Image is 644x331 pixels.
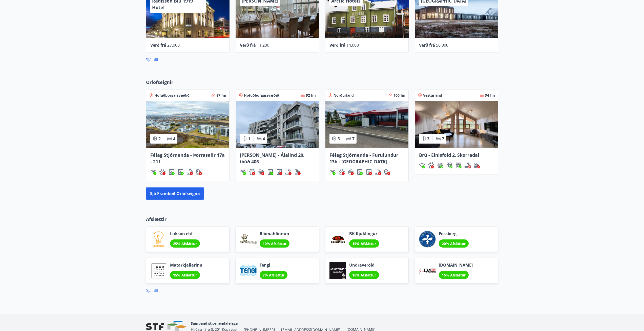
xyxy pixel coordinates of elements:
span: 3 [338,136,340,142]
img: h89QDIuHlAdpqTriuIvuEWkTH976fOgBEOOeu1mi.svg [348,169,354,175]
div: Gæludýr [339,169,345,175]
div: Þvottavél [267,169,273,175]
span: 92 fm [306,93,316,98]
img: QNIUl6Cv9L9rHgMXwuzGLuiJOj7RKqxk9mBFPqjq.svg [285,169,292,175]
span: Blómahönnun [260,231,289,236]
div: Þurrkari [276,169,282,175]
span: 7 [442,136,444,142]
span: 87 fm [216,93,226,98]
img: hddCLTAnxqFUMr1fxmbGG8zWilo2syolR0f9UjPn.svg [276,169,282,175]
img: hddCLTAnxqFUMr1fxmbGG8zWilo2syolR0f9UjPn.svg [366,169,372,175]
img: Dl16BY4EX9PAW649lg1C3oBuIaAsR6QVDQBO2cTm.svg [169,169,175,175]
div: Þvottavél [446,162,452,168]
div: Þvottavél [169,169,175,175]
span: 27.000 [167,42,180,48]
img: QNIUl6Cv9L9rHgMXwuzGLuiJOj7RKqxk9mBFPqjq.svg [465,162,471,168]
span: Félag Stjórnenda - Furulundur 13b - [GEOGRAPHIC_DATA] [329,152,398,165]
span: Tengi [260,262,287,268]
span: 4 [173,136,175,142]
span: 94 fm [485,93,495,98]
span: Höfuðborgarsvæðið [154,93,190,98]
div: Hleðslustöð fyrir rafbíla [295,169,301,175]
span: Orlofseignir [146,79,173,85]
span: Norðurland [334,93,354,98]
span: Samband stjórnendafélaga [191,321,238,326]
img: Paella dish [236,101,319,148]
span: 4 [263,136,265,142]
img: Paella dish [415,101,498,148]
span: 15% Afsláttur [173,273,197,277]
img: QNIUl6Cv9L9rHgMXwuzGLuiJOj7RKqxk9mBFPqjq.svg [375,169,381,175]
a: Sjá allt [146,288,158,293]
img: Dl16BY4EX9PAW649lg1C3oBuIaAsR6QVDQBO2cTm.svg [357,169,363,175]
span: Verð frá [419,42,435,48]
div: Heitur pottur [437,162,443,168]
span: 15% Afsláttur [352,241,376,246]
span: 7 [352,136,355,142]
span: Vesturland [423,93,442,98]
a: Sjá allt [146,57,158,62]
div: Þurrkari [455,162,462,168]
img: pxcaIm5dSOV3FS4whs1soiYWTwFQvksT25a9J10C.svg [428,162,434,168]
span: 1 [248,136,250,142]
div: Gæludýr [249,169,255,175]
span: Fossberg [439,231,469,236]
div: Gæludýr [159,169,165,175]
p: Afslættir [146,216,498,222]
img: nH7E6Gw2rvWFb8XaSdRp44dhkQaj4PJkOoRYItBQ.svg [295,169,301,175]
span: Matarkjallarinn [170,262,202,268]
div: Reykingar / Vape [285,169,292,175]
span: 11.200 [257,42,269,48]
img: Dl16BY4EX9PAW649lg1C3oBuIaAsR6QVDQBO2cTm.svg [267,169,273,175]
span: 15% Afsláttur [352,273,376,277]
div: Hleðslustöð fyrir rafbíla [196,169,202,175]
div: Þvottavél [357,169,363,175]
div: Þurrkari [366,169,372,175]
span: 100 fm [393,93,405,98]
div: Þráðlaust net [240,169,246,175]
span: BK Kjúklingur [349,231,379,236]
img: h89QDIuHlAdpqTriuIvuEWkTH976fOgBEOOeu1mi.svg [258,169,264,175]
img: HJRyFFsYp6qjeUYhR4dAD8CaCEsnIFYZ05miwXoh.svg [329,169,336,175]
img: pxcaIm5dSOV3FS4whs1soiYWTwFQvksT25a9J10C.svg [159,169,165,175]
span: Undraveröld [349,262,379,268]
span: Brú - Einisfold 2, Skorradal [419,152,479,158]
span: Verð frá [240,42,256,48]
img: pxcaIm5dSOV3FS4whs1soiYWTwFQvksT25a9J10C.svg [339,169,345,175]
div: Gæludýr [428,162,434,168]
span: 3 [427,136,429,142]
span: [DOMAIN_NAME] [439,262,473,268]
span: Verð frá [329,42,345,48]
span: 2 [158,136,161,142]
img: hddCLTAnxqFUMr1fxmbGG8zWilo2syolR0f9UjPn.svg [455,162,462,168]
span: 10% Afsláttur [263,241,286,246]
img: hddCLTAnxqFUMr1fxmbGG8zWilo2syolR0f9UjPn.svg [178,169,184,175]
div: Reykingar / Vape [465,162,471,168]
div: Reykingar / Vape [187,169,193,175]
img: QNIUl6Cv9L9rHgMXwuzGLuiJOj7RKqxk9mBFPqjq.svg [187,169,193,175]
div: Þráðlaust net [150,169,156,175]
div: Þurrkari [178,169,184,175]
div: Þráðlaust net [329,169,336,175]
div: Reykingar / Vape [375,169,381,175]
span: Félag Stjórnenda - Þorrasalir 17a - 211 [150,152,225,165]
span: 20% Afsláttur [442,241,466,246]
img: Paella dish [325,101,408,148]
img: nH7E6Gw2rvWFb8XaSdRp44dhkQaj4PJkOoRYItBQ.svg [196,169,202,175]
img: nH7E6Gw2rvWFb8XaSdRp44dhkQaj4PJkOoRYItBQ.svg [474,162,480,168]
div: Hleðslustöð fyrir rafbíla [474,162,480,168]
span: 15% Afsláttur [442,273,466,277]
span: 56.900 [436,42,448,48]
span: 14.000 [346,42,359,48]
img: HJRyFFsYp6qjeUYhR4dAD8CaCEsnIFYZ05miwXoh.svg [240,169,246,175]
span: Höfuðborgarsvæðið [244,93,279,98]
span: 7% Afsláttur [263,273,284,277]
span: [PERSON_NAME] - Álalind 20, íbúð 406 [240,152,304,165]
div: Heitur pottur [348,169,354,175]
img: nH7E6Gw2rvWFb8XaSdRp44dhkQaj4PJkOoRYItBQ.svg [384,169,390,175]
img: HJRyFFsYp6qjeUYhR4dAD8CaCEsnIFYZ05miwXoh.svg [419,162,425,168]
div: Þráðlaust net [419,162,425,168]
img: HJRyFFsYp6qjeUYhR4dAD8CaCEsnIFYZ05miwXoh.svg [150,169,156,175]
div: Hleðslustöð fyrir rafbíla [384,169,390,175]
span: 25% Afsláttur [173,241,197,246]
